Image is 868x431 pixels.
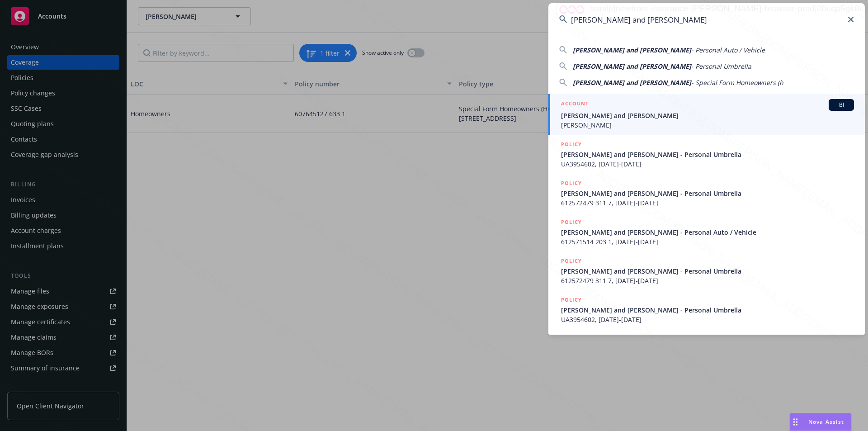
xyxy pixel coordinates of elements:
[561,295,582,304] h5: POLICY
[561,305,854,315] span: [PERSON_NAME] and [PERSON_NAME] - Personal Umbrella
[832,101,850,109] span: BI
[561,227,854,237] span: [PERSON_NAME] and [PERSON_NAME] - Personal Auto / Vehicle
[561,315,854,324] span: UA3954602, [DATE]-[DATE]
[561,256,582,265] h5: POLICY
[548,174,865,213] a: POLICY[PERSON_NAME] and [PERSON_NAME] - Personal Umbrella612572479 311 7, [DATE]-[DATE]
[790,413,801,431] div: Drag to move
[548,251,865,290] a: POLICY[PERSON_NAME] and [PERSON_NAME] - Personal Umbrella612572479 311 7, [DATE]-[DATE]
[561,218,582,227] h5: POLICY
[561,99,589,110] h5: ACCOUNT
[691,62,751,71] span: - Personal Umbrella
[561,150,854,159] span: [PERSON_NAME] and [PERSON_NAME] - Personal Umbrella
[789,413,852,431] button: Nova Assist
[573,46,691,54] span: [PERSON_NAME] and [PERSON_NAME]
[548,135,865,174] a: POLICY[PERSON_NAME] and [PERSON_NAME] - Personal UmbrellaUA3954602, [DATE]-[DATE]
[808,418,844,426] span: Nova Assist
[561,140,582,149] h5: POLICY
[561,198,854,208] span: 612572479 311 7, [DATE]-[DATE]
[548,213,865,251] a: POLICY[PERSON_NAME] and [PERSON_NAME] - Personal Auto / Vehicle612571514 203 1, [DATE]-[DATE]
[548,94,865,135] a: ACCOUNTBI[PERSON_NAME] and [PERSON_NAME][PERSON_NAME]
[548,3,865,36] input: Search...
[561,159,854,169] span: UA3954602, [DATE]-[DATE]
[691,78,783,87] span: - Special Form Homeowners (h
[573,62,691,71] span: [PERSON_NAME] and [PERSON_NAME]
[573,78,691,87] span: [PERSON_NAME] and [PERSON_NAME]
[561,189,854,198] span: [PERSON_NAME] and [PERSON_NAME] - Personal Umbrella
[561,111,854,120] span: [PERSON_NAME] and [PERSON_NAME]
[561,237,854,246] span: 612571514 203 1, [DATE]-[DATE]
[691,46,765,54] span: - Personal Auto / Vehicle
[548,290,865,329] a: POLICY[PERSON_NAME] and [PERSON_NAME] - Personal UmbrellaUA3954602, [DATE]-[DATE]
[561,266,854,276] span: [PERSON_NAME] and [PERSON_NAME] - Personal Umbrella
[561,120,854,130] span: [PERSON_NAME]
[561,179,582,188] h5: POLICY
[561,276,854,285] span: 612572479 311 7, [DATE]-[DATE]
